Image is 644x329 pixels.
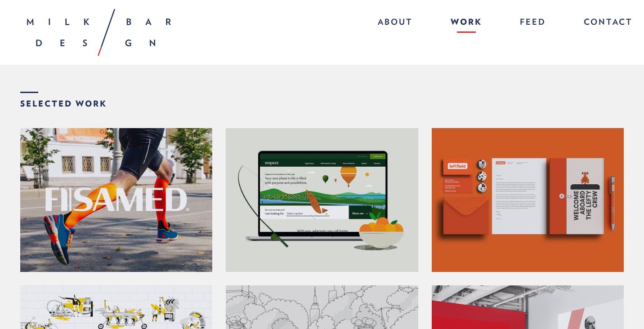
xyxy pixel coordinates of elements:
a: Feed [511,13,555,33]
a: About [369,13,422,33]
img: Milk Bar Design [27,9,171,56]
a: Contact [575,13,633,33]
strong: Selected Work [20,92,107,108]
a: Work [442,13,491,33]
